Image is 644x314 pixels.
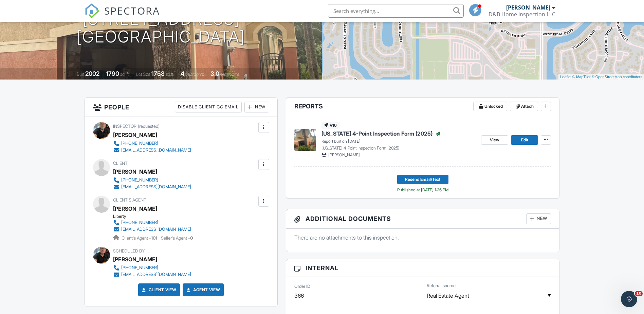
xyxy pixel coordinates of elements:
[77,10,245,46] h1: [STREET_ADDRESS] [GEOGRAPHIC_DATA]
[294,283,310,290] label: Order ID
[122,235,158,241] span: Client's Agent -
[113,124,136,129] span: Inspector
[121,220,158,225] div: [PHONE_NUMBER]
[427,283,456,289] label: Referral source
[244,102,269,112] div: New
[113,140,191,147] a: [PHONE_NUMBER]
[141,286,177,293] a: Client View
[121,177,158,183] div: [PHONE_NUMBER]
[85,70,99,77] div: 2002
[113,204,157,214] a: [PERSON_NAME]
[85,98,277,117] h3: People
[113,248,145,254] span: Scheduled By
[113,219,191,226] a: [PHONE_NUMBER]
[104,3,160,18] span: SPECTORA
[106,70,119,77] div: 1790
[166,72,174,77] span: sq.ft.
[121,147,191,153] div: [EMAIL_ADDRESS][DOMAIN_NAME]
[294,234,551,241] p: There are no attachments to this inspection.
[85,3,99,18] img: The Best Home Inspection Software - Spectora
[113,226,191,233] a: [EMAIL_ADDRESS][DOMAIN_NAME]
[113,177,191,184] a: [PHONE_NUMBER]
[286,209,559,229] h3: Additional Documents
[621,291,637,307] iframe: Intercom live chat
[151,235,157,241] strong: 101
[181,70,184,77] div: 4
[151,70,165,77] div: 1758
[328,4,464,18] input: Search everything...
[220,72,240,77] span: bathrooms
[113,197,146,203] span: Client's Agent
[161,235,193,241] span: Seller's Agent -
[138,124,160,129] span: (requested)
[185,286,220,293] a: Agent View
[121,141,158,146] div: [PHONE_NUMBER]
[77,72,84,77] span: Built
[558,74,644,80] div: |
[85,9,160,23] a: SPECTORA
[113,184,191,190] a: [EMAIL_ADDRESS][DOMAIN_NAME]
[526,213,551,224] div: New
[113,264,191,271] a: [PHONE_NUMBER]
[489,11,555,18] div: D&B Home Inspection LLC
[572,75,591,79] a: © MapTiler
[113,271,191,278] a: [EMAIL_ADDRESS][DOMAIN_NAME]
[210,70,219,77] div: 3.0
[560,75,571,79] a: Leaflet
[120,72,130,77] span: sq. ft.
[121,265,158,271] div: [PHONE_NUMBER]
[113,147,191,154] a: [EMAIL_ADDRESS][DOMAIN_NAME]
[635,291,643,296] span: 10
[592,75,642,79] a: © OpenStreetMap contributors
[286,259,559,277] h3: Internal
[136,72,150,77] span: Lot Size
[185,72,204,77] span: bedrooms
[175,102,242,112] div: Disable Client CC Email
[190,235,193,241] strong: 0
[506,4,550,11] div: [PERSON_NAME]
[121,272,191,277] div: [EMAIL_ADDRESS][DOMAIN_NAME]
[113,161,128,166] span: Client
[113,167,157,177] div: [PERSON_NAME]
[113,254,157,264] div: [PERSON_NAME]
[113,130,157,140] div: [PERSON_NAME]
[121,184,191,190] div: [EMAIL_ADDRESS][DOMAIN_NAME]
[121,227,191,232] div: [EMAIL_ADDRESS][DOMAIN_NAME]
[113,214,197,219] div: Liberty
